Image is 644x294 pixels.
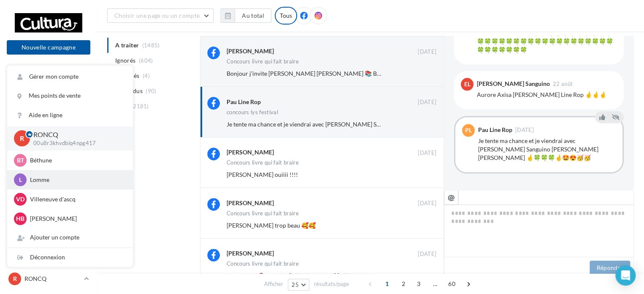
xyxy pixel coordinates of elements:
span: [DATE] [515,127,534,133]
span: Ignorés [115,56,135,65]
div: Concours livre qui fait braire [227,59,299,64]
span: [PERSON_NAME] trop beau 🥰🥰 [227,222,316,229]
div: Pau Line Rop [227,98,261,106]
span: [DATE] [418,48,436,56]
span: (2181) [131,103,149,110]
a: Calendrier [5,152,92,170]
button: Au total [220,8,271,23]
a: R RONCQ [7,271,90,287]
span: PL [465,126,472,135]
span: Choisir une page ou un compte [114,12,200,19]
span: R [13,275,17,283]
span: [DATE] [418,149,436,157]
div: Concours livre qui fait braire [227,211,299,216]
span: 2 [397,277,410,291]
button: Choisir une page ou un compte [107,8,214,23]
span: Vd [16,195,24,203]
p: 00u8r3khvdbiq4npg417 [33,140,119,147]
span: Bonjour j'invite [PERSON_NAME] [PERSON_NAME] 📚 Bonne journée 😊 [227,70,420,77]
i: @ [448,193,455,201]
p: Lomme [30,176,123,184]
span: ... [428,277,442,291]
span: [DATE] [418,250,436,258]
span: EL [464,80,471,88]
a: Médiathèque [5,131,92,148]
div: [PERSON_NAME] [227,148,274,157]
span: résultats/page [314,280,349,288]
div: Tous [275,7,297,25]
a: Mes points de vente [7,86,133,105]
div: [PERSON_NAME] [227,47,274,55]
span: Afficher [264,280,283,288]
span: L [19,176,22,184]
div: Ajouter un compte [7,228,133,247]
a: Opérations [5,67,92,85]
p: RONCQ [24,275,81,283]
button: Répondre [590,261,630,275]
span: [PERSON_NAME] ouiiii !!!! [227,171,298,178]
p: Béthune [30,156,123,165]
p: Villeneuve d'ascq [30,195,123,203]
div: Concours livre qui fait braire [227,261,299,267]
span: 3 [412,277,425,291]
button: Au total [235,8,271,23]
button: Nouvelle campagne [7,40,90,55]
button: @ [444,190,458,205]
div: [PERSON_NAME] Sanguino [477,81,550,87]
span: Bt [17,156,24,165]
div: Aurore Axisa [PERSON_NAME] Line Rop 🤞🤞🤞 [477,91,617,99]
span: 22 août [553,81,573,87]
a: Gérer mon compte [7,67,133,86]
button: 25 [288,279,309,291]
a: Boîte de réception99+ [5,88,92,106]
div: [PERSON_NAME] [227,249,274,258]
span: [DATE] [418,99,436,106]
span: 60 [445,277,459,291]
div: Concours livre qui fait braire [227,160,299,165]
div: Bonjour, je tente ma chance pour y aller avec [PERSON_NAME] 😉😉😉🍀🍀🍀🍀🍀🍀🍀🍀🍀🍀🍀🍀🍀🍀🍀🍀🍀🍀🍀🍀🍀🍀🍀🍀🍀🍀🍀🍀🍀🍀🍀🍀🍀🍀🍀 [477,20,617,54]
span: [DATE] [418,200,436,207]
div: [PERSON_NAME] [227,199,274,207]
span: HB [16,214,24,223]
div: concours lys festival [227,110,278,115]
span: Je participe 📚 et invite [PERSON_NAME] [PERSON_NAME] [227,272,384,279]
span: 25 [292,281,299,288]
span: Je tente ma chance et je viendrai avec [PERSON_NAME] Sanguino [PERSON_NAME] [PERSON_NAME] 🤞🍀🍀🍀🤞🤩😍🥳🥳 [227,121,560,128]
a: Campagnes [5,110,92,127]
p: [PERSON_NAME] [30,214,123,223]
span: (90) [146,88,156,94]
span: (4) [143,72,150,79]
div: Déconnexion [7,248,133,267]
p: RONCQ [33,130,119,140]
div: Je tente ma chance et je viendrai avec [PERSON_NAME] Sanguino [PERSON_NAME] [PERSON_NAME] 🤞🍀🍀🍀🤞🤩😍🥳🥳 [478,137,616,162]
span: (604) [139,57,153,64]
a: Aide en ligne [7,106,133,125]
div: Pau Line Rop [478,127,512,133]
span: R [20,134,24,143]
div: Open Intercom Messenger [615,265,636,286]
span: 1 [380,277,394,291]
